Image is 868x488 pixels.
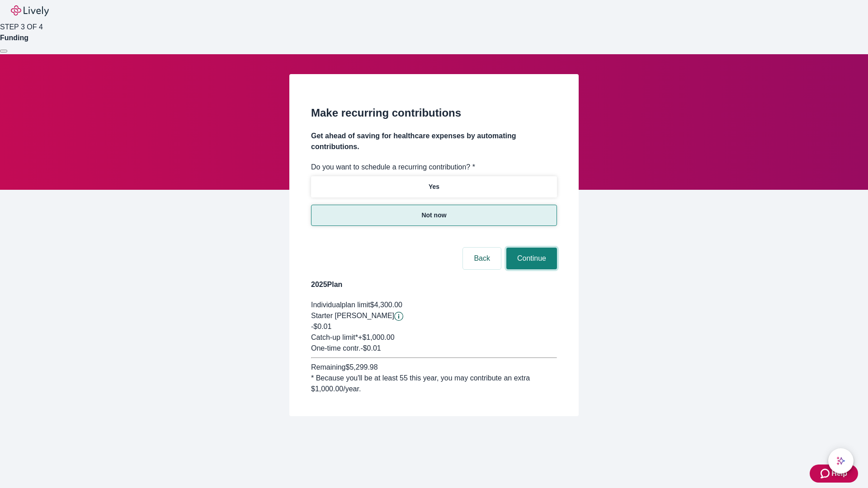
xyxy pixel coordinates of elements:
[836,456,845,465] svg: Lively AI Assistant
[311,301,370,309] span: Individual plan limit
[311,344,360,352] span: One-time contr.
[311,333,358,341] span: Catch-up limit*
[831,468,847,479] span: Help
[311,205,557,226] button: Not now
[311,162,475,173] label: Do you want to schedule a recurring contribution? *
[311,176,557,197] button: Yes
[828,448,854,474] button: chat
[506,248,557,269] button: Continue
[311,105,557,121] h2: Make recurring contributions
[821,468,831,479] svg: Zendesk support icon
[311,312,394,319] span: Starter [PERSON_NAME]
[394,312,403,321] svg: Starter penny details
[358,333,395,341] span: + $1,000.00
[311,323,331,330] span: -$0.01
[429,182,439,192] p: Yes
[370,301,402,309] span: $4,300.00
[421,211,446,220] p: Not now
[11,5,49,16] img: Lively
[463,248,501,269] button: Back
[345,363,377,371] span: $5,299.98
[360,344,381,352] span: - $0.01
[311,373,557,394] div: * Because you'll be at least 55 this year, you may contribute an extra $1,000.00 /year.
[394,312,403,321] button: Lively will contribute $0.01 to establish your account
[311,363,345,371] span: Remaining
[311,131,557,152] h4: Get ahead of saving for healthcare expenses by automating contributions.
[810,465,858,483] button: Zendesk support iconHelp
[311,279,557,290] h4: 2025 Plan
